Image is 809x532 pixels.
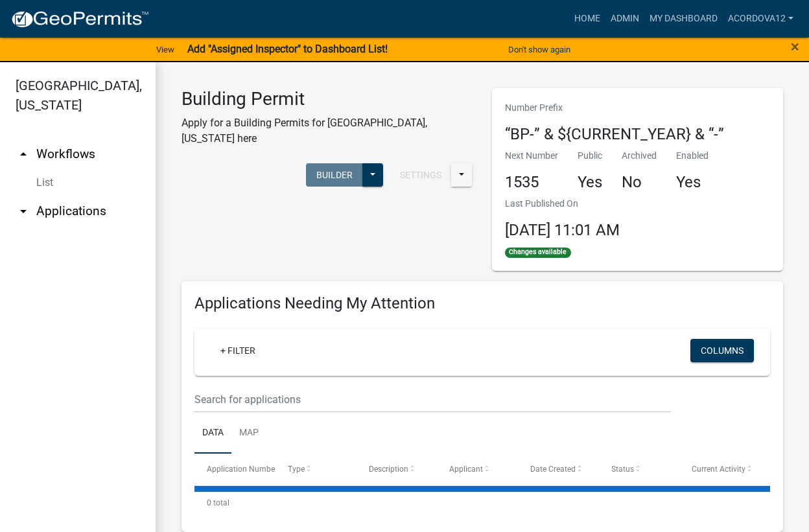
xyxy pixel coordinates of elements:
span: Date Created [530,465,576,474]
span: Type [288,465,305,474]
p: Enabled [676,149,709,163]
button: Close [791,39,799,54]
div: 0 total [194,487,770,519]
h4: Yes [676,173,709,192]
i: arrow_drop_down [16,203,31,219]
span: × [791,38,799,56]
span: Applicant [449,465,483,474]
a: My Dashboard [644,6,723,31]
span: Status [611,465,634,474]
button: Builder [306,163,363,187]
datatable-header-cell: Applicant [437,454,518,485]
datatable-header-cell: Status [599,454,680,485]
i: arrow_drop_up [16,146,31,162]
datatable-header-cell: Date Created [518,454,599,485]
datatable-header-cell: Application Number [194,454,276,485]
datatable-header-cell: Current Activity [679,454,760,485]
p: Number Prefix [505,101,724,115]
p: Next Number [505,149,558,163]
strong: Add "Assigned Inspector" to Dashboard List! [187,43,388,55]
a: Map [231,413,266,454]
h4: “BP-” & ${CURRENT_YEAR} & “-” [505,125,724,144]
h4: Yes [578,173,602,192]
button: Settings [390,163,452,187]
h3: Building Permit [182,88,473,110]
p: Apply for a Building Permits for [GEOGRAPHIC_DATA], [US_STATE] here [182,115,473,146]
a: + Filter [210,339,266,362]
datatable-header-cell: Description [356,454,437,485]
button: Don't show again [503,39,576,60]
p: Archived [622,149,657,163]
a: Data [194,413,231,454]
p: Last Published On [505,197,620,211]
p: Public [578,149,602,163]
span: Current Activity [692,465,745,474]
a: ACORDOVA12 [723,6,799,31]
a: Admin [605,6,644,31]
a: Home [569,6,605,31]
span: Description [369,465,408,474]
h4: 1535 [505,173,558,192]
span: Changes available [505,248,571,258]
h4: No [622,173,657,192]
span: Application Number [207,465,277,474]
button: Columns [690,339,754,362]
datatable-header-cell: Type [276,454,357,485]
span: [DATE] 11:01 AM [505,221,620,239]
input: Search for applications [194,386,671,413]
h4: Applications Needing My Attention [194,294,770,313]
a: View [151,39,180,60]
